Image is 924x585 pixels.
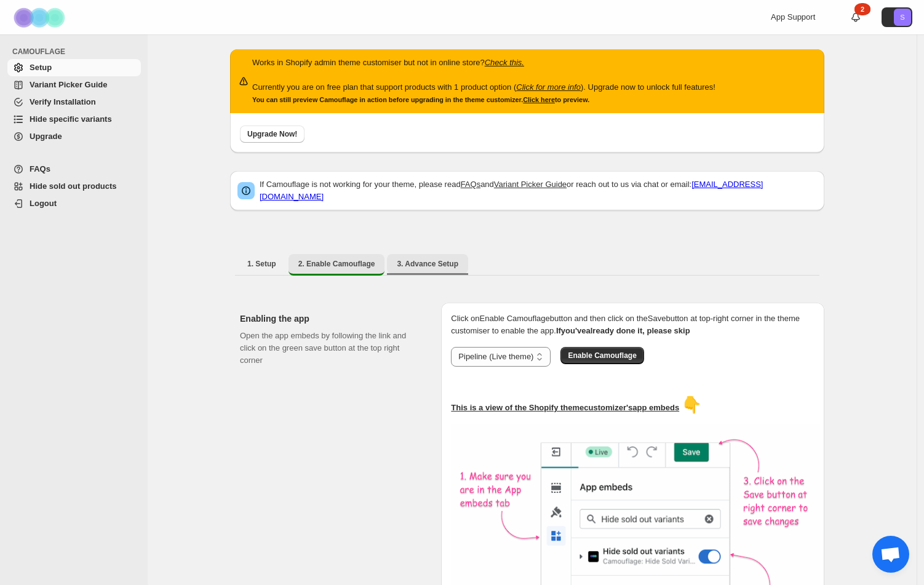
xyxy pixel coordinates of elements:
span: CAMOUFLAGE [12,47,141,57]
img: Camouflage [10,1,71,34]
text: S [900,14,904,21]
span: Enable Camouflage [568,351,636,360]
a: Hide specific variants [7,111,141,128]
a: 2 [850,11,862,23]
span: Verify Installation [30,97,96,106]
a: FAQs [461,180,481,189]
span: FAQs [30,164,50,173]
a: Upgrade [7,128,141,145]
span: Variant Picker Guide [30,80,107,89]
a: Setup [7,59,141,76]
span: 👇 [682,396,701,414]
button: Upgrade Now! [240,125,305,143]
p: Click on Enable Camouflage button and then click on the Save button at top-right corner in the th... [451,312,814,337]
span: Logout [30,199,57,208]
a: Check this. [485,58,524,67]
p: If Camouflage is not working for your theme, please read and or reach out to us via chat or email: [260,178,817,203]
span: Avatar with initials S [894,9,911,26]
p: Currently you are on free plan that support products with 1 product option ( ). Upgrade now to un... [252,81,715,94]
a: Hide sold out products [7,178,141,195]
b: If you've already done it, please skip [556,326,690,335]
button: Avatar with initials S [882,7,912,27]
span: Setup [30,63,52,72]
p: Works in Shopify admin theme customiser but not in online store? [252,57,715,69]
a: Enable Camouflage [560,351,643,360]
span: Hide specific variants [30,114,112,124]
button: Enable Camouflage [560,347,643,364]
a: Click here [523,96,555,103]
a: Verify Installation [7,94,141,111]
span: App Support [771,12,815,22]
a: Click for more info [516,82,581,92]
a: Variant Picker Guide [494,180,567,189]
span: Hide sold out products [30,181,117,191]
a: Variant Picker Guide [7,76,141,94]
a: Logout [7,195,141,212]
span: 1. Setup [247,259,276,269]
span: Upgrade [30,132,62,141]
small: You can still preview Camouflage in action before upgrading in the theme customizer. to preview. [252,96,589,103]
a: Open chat [872,536,909,573]
h2: Enabling the app [240,312,421,325]
u: This is a view of the Shopify theme customizer's app embeds [451,403,679,412]
span: 2. Enable Camouflage [298,259,375,269]
a: FAQs [7,161,141,178]
span: 3. Advance Setup [397,259,458,269]
span: Upgrade Now! [247,129,297,139]
div: 2 [854,3,870,15]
